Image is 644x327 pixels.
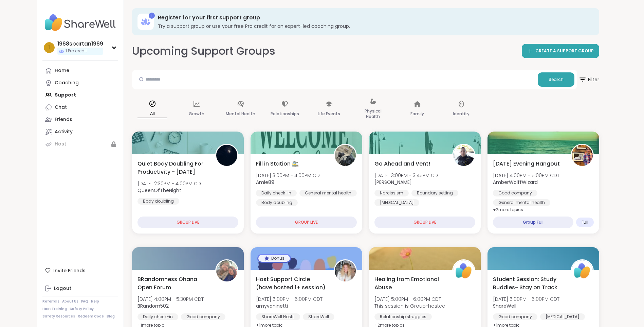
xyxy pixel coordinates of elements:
[374,172,440,179] span: [DATE] 3:00PM - 3:45PM CDT
[374,160,430,168] span: Go Ahead and Vent!
[216,260,237,281] img: BRandom502
[256,217,357,228] div: GROUP LIVE
[42,101,118,114] a: Chat
[55,141,66,148] div: Host
[70,307,94,311] a: Safety Policy
[57,40,103,48] div: 1968spartan1969
[493,199,550,206] div: General mental health
[410,110,424,118] p: Family
[55,116,72,123] div: Friends
[374,296,445,303] span: [DATE] 5:00PM - 6:00PM CDT
[55,80,79,86] div: Coaching
[256,303,288,309] b: amyvaninetti
[256,296,323,303] span: [DATE] 5:00PM - 6:00PM CDT
[374,275,445,292] span: Healing from Emotional Abuse
[258,255,290,262] div: Bonus
[42,65,118,77] a: Home
[137,109,167,118] p: All
[158,14,590,21] h3: Register for your first support group
[411,190,458,196] div: Boundary setting
[137,198,179,205] div: Body doubling
[137,313,178,320] div: Daily check-in
[137,217,238,228] div: GROUP LIVE
[538,72,574,87] button: Search
[374,217,475,228] div: GROUP LIVE
[493,160,560,168] span: [DATE] Evening Hangout
[66,48,87,54] span: 1 Pro credit
[216,145,237,166] img: QueenOfTheNight
[42,307,67,311] a: Host Training
[303,313,334,320] div: ShareWell
[522,44,599,58] a: CREATE A SUPPORT GROUP
[271,110,299,118] p: Relationships
[374,179,412,186] b: [PERSON_NAME]
[493,313,537,320] div: Good company
[572,260,593,281] img: ShareWell
[493,275,563,292] span: Student Session: Study Buddies- Stay on Track
[42,264,118,277] div: Invite Friends
[549,76,564,83] span: Search
[55,104,67,111] div: Chat
[374,303,445,309] span: This session is Group-hosted
[81,299,88,304] a: FAQ
[256,190,297,196] div: Daily check-in
[299,190,357,196] div: General mental health
[226,110,255,118] p: Mental Health
[42,114,118,126] a: Friends
[493,217,573,228] div: Group Full
[256,275,326,292] span: Host Support Circle (have hosted 1+ session)
[493,179,538,186] b: AmberWolffWizard
[137,303,169,309] b: BRandom502
[493,303,516,309] b: ShareWell
[42,77,118,89] a: Coaching
[374,313,432,320] div: Relationship struggles
[137,275,208,292] span: BRandomness Ohana Open Forum
[335,260,356,281] img: amyvaninetti
[374,199,419,206] div: [MEDICAL_DATA]
[453,145,474,166] img: Jorge_Z
[318,110,340,118] p: Life Events
[42,282,118,295] a: Logout
[137,180,203,187] span: [DATE] 2:30PM - 4:00PM CDT
[256,199,298,206] div: Body doubling
[578,70,599,89] button: Filter
[55,128,73,135] div: Activity
[158,23,590,30] h3: Try a support group or use your free Pro credit for an expert-led coaching group.
[42,299,59,304] a: Referrals
[256,172,322,179] span: [DATE] 3:00PM - 4:00PM CDT
[91,299,99,304] a: Help
[540,313,585,320] div: [MEDICAL_DATA]
[62,299,78,304] a: About Us
[54,285,71,292] div: Logout
[137,160,208,176] span: Quiet Body Doubling For Productivity - [DATE]
[42,138,118,150] a: Host
[256,179,274,186] b: Amie89
[453,260,474,281] img: ShareWell
[107,314,115,319] a: Blog
[256,313,300,320] div: ShareWell Hosts
[181,313,225,320] div: Good company
[578,71,599,88] span: Filter
[335,145,356,166] img: Amie89
[137,296,204,303] span: [DATE] 4:00PM - 5:30PM CDT
[374,190,409,196] div: Narcissism
[55,67,69,74] div: Home
[453,110,470,118] p: Identity
[189,110,204,118] p: Growth
[42,11,118,35] img: ShareWell Nav Logo
[493,172,559,179] span: [DATE] 4:00PM - 5:00PM CDT
[149,13,155,19] div: 1
[42,126,118,138] a: Activity
[256,160,299,168] span: Fill in Station 🚉
[78,314,104,319] a: Redeem Code
[132,44,275,59] h2: Upcoming Support Groups
[493,190,537,196] div: Good company
[137,187,181,194] b: QueenOfTheNight
[42,314,75,319] a: Safety Resources
[48,43,50,52] span: 1
[572,145,593,166] img: AmberWolffWizard
[493,296,559,303] span: [DATE] 5:00PM - 6:00PM CDT
[358,107,388,121] p: Physical Health
[582,220,588,225] span: Full
[535,48,594,54] span: CREATE A SUPPORT GROUP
